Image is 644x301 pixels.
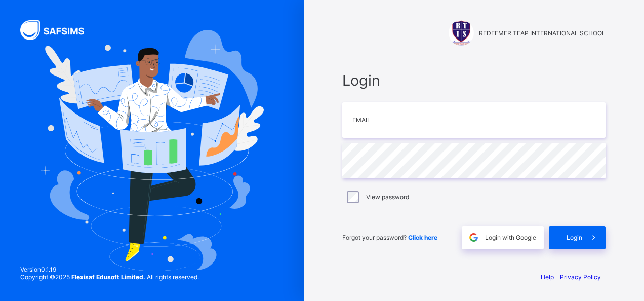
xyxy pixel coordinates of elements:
img: google.396cfc9801f0270233282035f929180a.svg [468,232,479,243]
span: REDEEMER TEAP INTERNATIONAL SCHOOL [479,29,606,37]
span: Login with Google [485,234,536,241]
a: Privacy Policy [560,273,601,281]
span: Forgot your password? [342,234,437,241]
strong: Flexisaf Edusoft Limited. [71,273,145,281]
span: Version 0.1.19 [20,266,199,273]
span: Copyright © 2025 All rights reserved. [20,273,199,281]
a: Help [541,273,554,281]
img: Hero Image [40,30,264,271]
span: Login [567,234,582,241]
img: SAFSIMS Logo [20,20,96,40]
a: Click here [408,234,437,241]
label: View password [366,193,409,201]
span: Login [342,71,606,89]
